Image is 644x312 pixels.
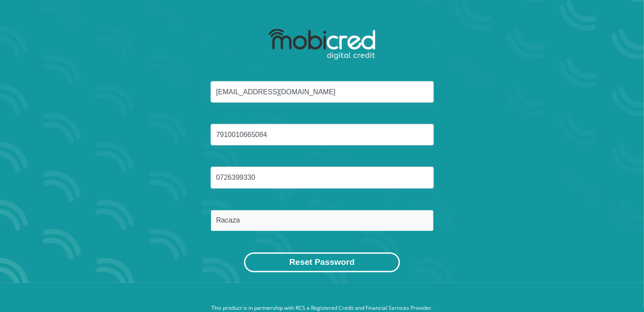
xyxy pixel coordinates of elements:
input: Surname [211,210,434,231]
img: mobicred logo [269,29,375,60]
input: Cellphone Number [211,167,434,188]
input: ID Number [211,124,434,145]
button: Reset Password [244,253,400,272]
input: Email [211,81,434,103]
p: This product is in partnership with RCS a Registered Credit and Financial Services Provider. [78,304,566,312]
